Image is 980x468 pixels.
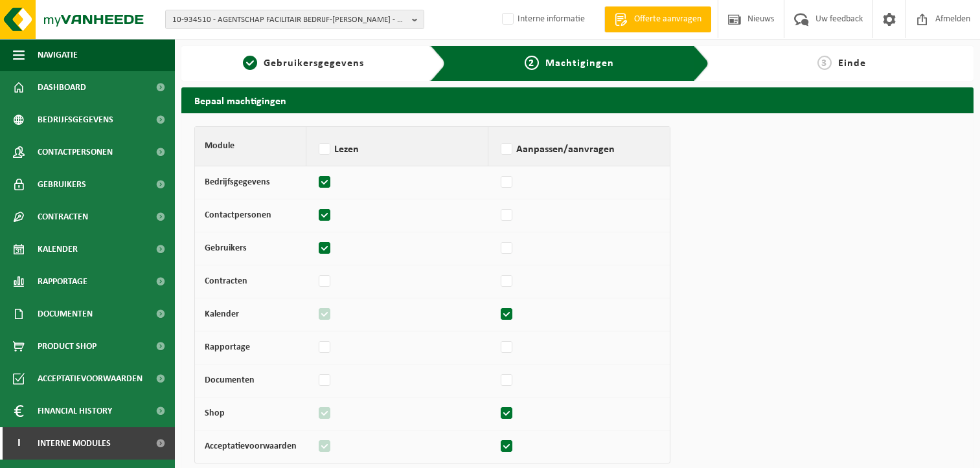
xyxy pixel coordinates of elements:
[165,10,424,29] button: 10-934510 - AGENTSCHAP FACILITAIR BEDRIJF-[PERSON_NAME] - 1000 [STREET_ADDRESS][PERSON_NAME]
[13,427,25,460] span: I
[499,10,585,29] label: Interne informatie
[243,56,257,70] span: 1
[205,309,239,319] strong: Kalender
[38,201,88,233] span: Contracten
[38,330,97,362] span: Product Shop
[38,71,86,104] span: Dashboard
[264,58,364,69] span: Gebruikersgegevens
[205,441,297,451] strong: Acceptatievoorwaarden
[38,395,112,427] span: Financial History
[188,56,420,71] a: 1Gebruikersgegevens
[38,298,93,330] span: Documenten
[817,56,832,70] span: 3
[38,104,113,136] span: Bedrijfsgegevens
[205,177,270,187] strong: Bedrijfsgegevens
[545,58,614,69] span: Machtigingen
[205,243,247,253] strong: Gebruikers
[631,13,705,26] span: Offerte aanvragen
[316,140,478,159] label: Lezen
[525,56,539,70] span: 2
[38,233,78,265] span: Kalender
[205,375,255,385] strong: Documenten
[38,39,78,71] span: Navigatie
[38,136,113,168] span: Contactpersonen
[38,168,86,201] span: Gebruikers
[38,427,111,460] span: Interne modules
[838,58,866,69] span: Einde
[498,140,660,159] label: Aanpassen/aanvragen
[172,10,407,30] span: 10-934510 - AGENTSCHAP FACILITAIR BEDRIJF-[PERSON_NAME] - 1000 [STREET_ADDRESS][PERSON_NAME]
[181,87,974,113] h2: Bepaal machtigingen
[205,342,250,352] strong: Rapportage
[205,408,225,418] strong: Shop
[195,127,306,166] th: Module
[205,276,247,286] strong: Contracten
[38,265,87,298] span: Rapportage
[38,362,142,395] span: Acceptatievoorwaarden
[604,6,711,32] a: Offerte aanvragen
[205,210,271,220] strong: Contactpersonen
